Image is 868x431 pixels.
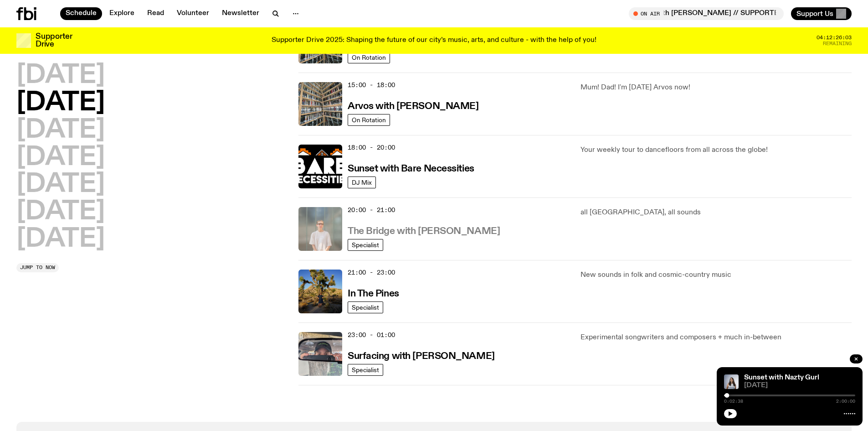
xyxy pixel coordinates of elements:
span: 21:00 - 23:00 [348,268,395,277]
p: all [GEOGRAPHIC_DATA], all sounds [580,207,852,218]
h3: In The Pines [348,289,399,299]
button: Jump to now [16,263,59,272]
span: 0:02:38 [724,399,743,404]
a: Volunteer [171,7,215,20]
a: Arvos with [PERSON_NAME] [348,100,478,111]
h3: Arvos with [PERSON_NAME] [348,102,478,111]
button: [DATE] [16,227,105,252]
p: Your weekly tour to dancefloors from all across the globe! [580,145,852,156]
span: 2:00:00 [836,399,855,404]
img: A corner shot of the fbi music library [298,82,342,126]
h3: The Bridge with [PERSON_NAME] [348,227,500,236]
h3: Supporter Drive [36,33,72,48]
button: Support Us [791,7,852,20]
img: Mara stands in front of a frosted glass wall wearing a cream coloured t-shirt and black glasses. ... [298,207,342,251]
span: Jump to now [20,265,55,270]
a: On Rotation [348,52,390,63]
a: In The Pines [348,287,399,299]
button: [DATE] [16,145,105,171]
img: Johanna stands in the middle distance amongst a desert scene with large cacti and trees. She is w... [298,270,342,313]
p: Supporter Drive 2025: Shaping the future of our city’s music, arts, and culture - with the help o... [272,36,596,45]
span: On Rotation [352,54,386,61]
button: [DATE] [16,118,105,143]
button: On AirMornings with [PERSON_NAME] // SUPPORTER DRIVE [629,7,784,20]
img: Bare Necessities [298,145,342,188]
a: Sunset with Nazty Gurl [744,374,819,381]
p: New sounds in folk and cosmic-country music [580,270,852,280]
button: [DATE] [16,172,105,197]
button: [DATE] [16,199,105,225]
a: Read [142,7,169,20]
img: Nazty Gurl is looking directly into the camera, wearing a white tank top, against a grey backgrou... [724,374,739,389]
span: 04:12:26:03 [817,35,852,40]
h3: Sunset with Bare Necessities [348,164,474,174]
span: 20:00 - 21:00 [348,206,395,214]
h3: Surfacing with [PERSON_NAME] [348,352,495,361]
span: [DATE] [744,382,855,389]
span: Specialist [352,366,379,373]
a: Specialist [348,239,383,251]
span: Specialist [352,304,379,311]
span: Specialist [352,241,379,248]
p: Experimental songwriters and composers + much in-between [580,332,852,343]
a: Specialist [348,364,383,376]
button: [DATE] [16,63,105,88]
a: DJ Mix [348,177,376,188]
span: Remaining [823,41,852,46]
a: Surfacing with [PERSON_NAME] [348,350,495,361]
a: Explore [104,7,140,20]
p: Mum! Dad! I'm [DATE] Arvos now! [580,82,852,93]
span: 18:00 - 20:00 [348,143,395,152]
span: DJ Mix [352,179,372,186]
span: Support Us [796,10,833,18]
a: Specialist [348,301,383,313]
span: 15:00 - 18:00 [348,81,395,89]
button: [DATE] [16,90,105,116]
span: On Rotation [352,116,386,123]
span: 23:00 - 01:00 [348,331,395,339]
a: Newsletter [216,7,265,20]
a: The Bridge with [PERSON_NAME] [348,225,500,236]
a: On Rotation [348,114,390,126]
a: Schedule [60,7,102,20]
a: Sunset with Bare Necessities [348,162,474,174]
